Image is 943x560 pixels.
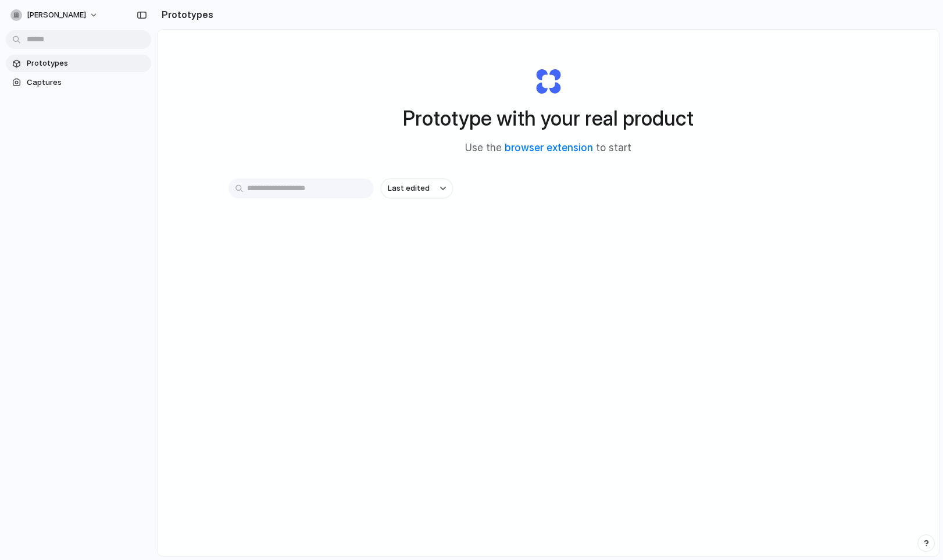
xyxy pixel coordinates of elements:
[6,6,104,24] button: [PERSON_NAME]
[27,58,147,69] span: Prototypes
[403,103,694,134] h1: Prototype with your real product
[27,9,86,21] span: [PERSON_NAME]
[381,179,453,198] button: Last edited
[157,8,213,22] h2: Prototypes
[465,141,631,156] span: Use the to start
[6,74,151,91] a: Captures
[27,77,147,88] span: Captures
[505,142,593,154] a: browser extension
[388,183,430,194] span: Last edited
[6,55,151,72] a: Prototypes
